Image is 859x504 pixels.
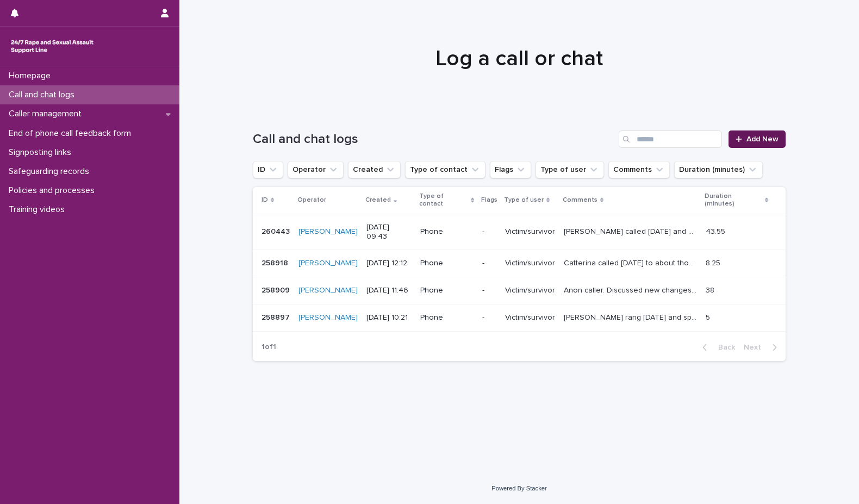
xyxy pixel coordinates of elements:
button: Duration (minutes) [674,161,763,178]
h1: Log a call or chat [253,46,786,72]
p: - [482,259,496,268]
p: Comments [563,194,597,206]
p: Safeguarding records [4,166,98,177]
button: ID [253,161,283,178]
h1: Call and chat logs [253,132,614,147]
a: [PERSON_NAME] [298,227,358,237]
a: [PERSON_NAME] [298,259,358,268]
p: 8.25 [706,257,723,268]
button: Next [739,343,786,352]
p: Catterina called today to about thoughts and feelings around police letter and MMC. [564,257,699,268]
a: [PERSON_NAME] [298,286,358,295]
button: Type of contact [405,161,485,178]
p: Phone [420,286,474,295]
p: - [482,286,496,295]
tr: 260443260443 [PERSON_NAME] [DATE] 09:43Phone-Victim/survivor[PERSON_NAME] called [DATE] and discu... [253,214,786,250]
input: Search [619,130,722,148]
p: [DATE] 10:21 [366,313,412,322]
p: Type of contact [419,190,468,210]
p: ID [262,194,268,206]
p: Lucy called today and discussed rape by nurse and the challenges they have faced with services. O... [564,225,699,237]
p: Victim/survivor [505,286,555,295]
span: Back [712,344,735,351]
p: [DATE] 12:12 [366,259,412,268]
p: Victim/survivor [505,227,555,237]
a: Add New [729,130,786,148]
button: Flags [490,161,531,178]
p: Created [365,194,391,206]
span: Next [744,344,768,351]
p: Type of user [504,194,544,206]
button: Type of user [536,161,604,178]
tr: 258909258909 [PERSON_NAME] [DATE] 11:46Phone-Victim/survivorAnon caller. Discussed new changes in... [253,277,786,304]
img: rhQMoQhaT3yELyF149Cw [9,35,96,57]
p: 1 of 1 [253,334,285,360]
p: 43.55 [706,225,727,237]
p: Phone [420,313,474,322]
button: Created [348,161,401,178]
p: End of phone call feedback form [4,128,140,139]
p: 258897 [262,311,292,322]
a: Powered By Stacker [491,485,546,491]
button: Operator [288,161,344,178]
p: Policies and processes [4,185,103,196]
p: Caller management [4,109,90,119]
p: Victim/survivor [505,259,555,268]
p: Phone [420,259,474,268]
a: [PERSON_NAME] [298,313,358,322]
p: [DATE] 11:46 [366,286,412,295]
p: Thomas rang today and spoke about being embarrassed with 'bum problems' and said 'its hard someti... [564,311,699,322]
tr: 258918258918 [PERSON_NAME] [DATE] 12:12Phone-Victim/survivorCatterina called [DATE] to about thou... [253,250,786,277]
p: Victim/survivor [505,313,555,322]
p: [DATE] 09:43 [366,223,412,241]
p: Flags [481,194,497,206]
p: Operator [297,194,326,206]
p: Homepage [4,71,59,81]
p: Duration (minutes) [705,190,762,210]
button: Back [694,343,739,352]
span: Add New [746,135,779,143]
p: 260443 [262,225,292,237]
p: 258909 [262,284,292,295]
tr: 258897258897 [PERSON_NAME] [DATE] 10:21Phone-Victim/survivor[PERSON_NAME] rang [DATE] and spoke a... [253,304,786,331]
p: 5 [706,311,712,322]
p: Call and chat logs [4,90,83,100]
p: 258918 [262,257,290,268]
p: - [482,227,496,237]
p: Phone [420,227,474,237]
p: Signposting links [4,147,80,158]
p: Training videos [4,204,73,215]
p: Anon caller. Discussed new changes in life and work related incidents and thoughts and feelings a... [564,284,699,295]
button: Comments [608,161,670,178]
p: - [482,313,496,322]
p: 38 [706,284,717,295]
